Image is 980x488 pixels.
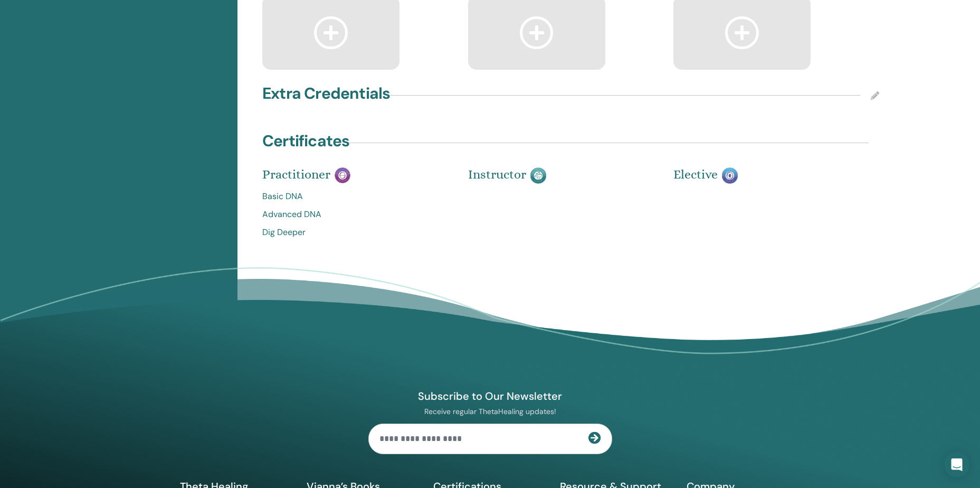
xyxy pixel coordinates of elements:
[673,167,718,182] span: Elective
[262,190,452,203] a: Basic DNA
[468,167,526,182] span: Instructor
[262,84,390,103] h4: Extra Credentials
[368,407,612,416] p: Receive regular ThetaHealing updates!
[944,452,969,477] div: Open Intercom Messenger
[262,226,452,239] a: Dig Deeper
[262,208,452,221] a: Advanced DNA
[368,389,612,403] h4: Subscribe to Our Newsletter
[262,132,349,151] h4: Certificates
[262,167,330,182] span: Practitioner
